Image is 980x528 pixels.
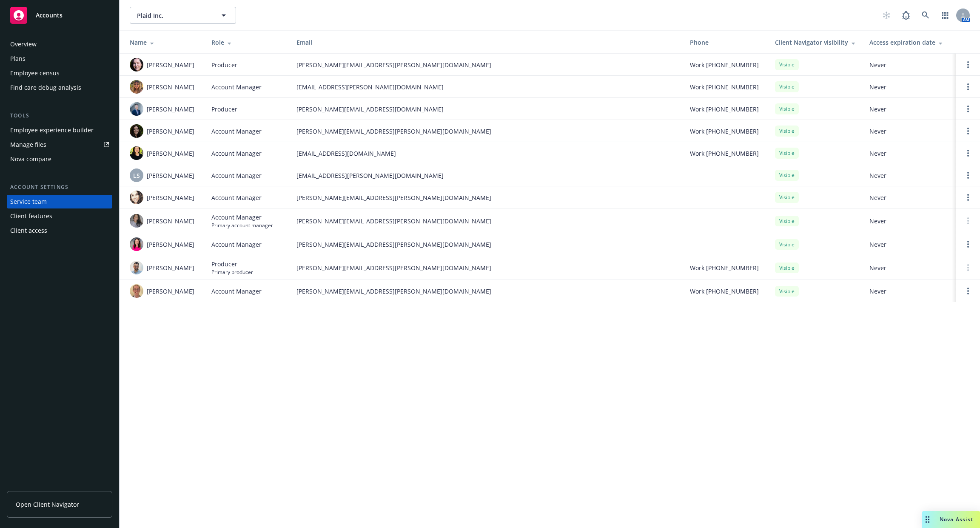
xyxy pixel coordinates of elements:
[130,124,143,138] img: photo
[963,82,973,92] a: Open options
[869,263,949,272] span: Never
[211,171,262,180] span: Account Manager
[296,60,676,69] span: [PERSON_NAME][EMAIL_ADDRESS][PERSON_NAME][DOMAIN_NAME]
[7,152,112,166] a: Nova compare
[690,287,759,296] span: Work [PHONE_NUMBER]
[211,193,262,202] span: Account Manager
[7,138,112,151] a: Manage files
[963,286,973,296] a: Open options
[296,105,676,114] span: [PERSON_NAME][EMAIL_ADDRESS][DOMAIN_NAME]
[211,213,273,222] span: Account Manager
[869,193,949,202] span: Never
[963,148,973,158] a: Open options
[211,260,253,268] span: Producer
[36,12,63,19] span: Accounts
[147,127,194,136] span: [PERSON_NAME]
[940,516,973,523] span: Nova Assist
[690,83,759,91] span: Work [PHONE_NUMBER]
[775,263,799,273] div: Visible
[869,83,949,91] span: Never
[211,105,237,114] span: Producer
[130,237,143,251] img: photo
[10,152,51,166] div: Nova compare
[869,171,949,180] span: Never
[869,105,949,114] span: Never
[869,240,949,249] span: Never
[147,105,194,114] span: [PERSON_NAME]
[130,58,143,71] img: photo
[775,59,799,70] div: Visible
[963,104,973,114] a: Open options
[147,263,194,272] span: [PERSON_NAME]
[7,183,112,191] div: Account settings
[130,284,143,298] img: photo
[775,126,799,136] div: Visible
[147,193,194,202] span: [PERSON_NAME]
[130,7,236,24] button: Plaid Inc.
[211,287,262,296] span: Account Manager
[869,149,949,158] span: Never
[211,240,262,249] span: Account Manager
[963,60,973,70] a: Open options
[211,222,273,229] span: Primary account manager
[775,148,799,158] div: Visible
[878,7,895,24] a: Start snowing
[7,52,112,66] a: Plans
[7,195,112,208] a: Service team
[211,149,262,158] span: Account Manager
[130,102,143,116] img: photo
[963,192,973,203] a: Open options
[211,127,262,136] span: Account Manager
[869,38,949,47] div: Access expiration date
[296,127,676,136] span: [PERSON_NAME][EMAIL_ADDRESS][PERSON_NAME][DOMAIN_NAME]
[130,38,198,47] div: Name
[147,217,194,225] span: [PERSON_NAME]
[296,217,676,225] span: [PERSON_NAME][EMAIL_ADDRESS][PERSON_NAME][DOMAIN_NAME]
[130,214,143,228] img: photo
[211,83,262,91] span: Account Manager
[869,127,949,136] span: Never
[775,239,799,250] div: Visible
[963,126,973,136] a: Open options
[147,60,194,69] span: [PERSON_NAME]
[211,268,253,276] span: Primary producer
[296,193,676,202] span: [PERSON_NAME][EMAIL_ADDRESS][PERSON_NAME][DOMAIN_NAME]
[296,38,676,47] div: Email
[147,171,194,180] span: [PERSON_NAME]
[296,263,676,272] span: [PERSON_NAME][EMAIL_ADDRESS][PERSON_NAME][DOMAIN_NAME]
[10,195,47,208] div: Service team
[296,83,676,91] span: [EMAIL_ADDRESS][PERSON_NAME][DOMAIN_NAME]
[690,263,759,272] span: Work [PHONE_NUMBER]
[775,286,799,297] div: Visible
[137,11,211,20] span: Plaid Inc.
[296,287,676,296] span: [PERSON_NAME][EMAIL_ADDRESS][PERSON_NAME][DOMAIN_NAME]
[10,123,94,137] div: Employee experience builder
[7,209,112,223] a: Client features
[690,38,761,47] div: Phone
[10,52,26,66] div: Plans
[869,60,949,69] span: Never
[296,240,676,249] span: [PERSON_NAME][EMAIL_ADDRESS][PERSON_NAME][DOMAIN_NAME]
[147,149,194,158] span: [PERSON_NAME]
[869,287,949,296] span: Never
[10,224,47,237] div: Client access
[690,127,759,136] span: Work [PHONE_NUMBER]
[7,224,112,237] a: Client access
[16,500,79,509] span: Open Client Navigator
[922,511,980,528] button: Nova Assist
[963,170,973,180] a: Open options
[10,66,60,80] div: Employee census
[7,66,112,80] a: Employee census
[147,83,194,91] span: [PERSON_NAME]
[296,171,676,180] span: [EMAIL_ADDRESS][PERSON_NAME][DOMAIN_NAME]
[10,37,37,51] div: Overview
[690,60,759,69] span: Work [PHONE_NUMBER]
[147,240,194,249] span: [PERSON_NAME]
[211,38,283,47] div: Role
[10,81,81,94] div: Find care debug analysis
[10,138,46,151] div: Manage files
[130,146,143,160] img: photo
[937,7,954,24] a: Switch app
[869,217,949,225] span: Never
[963,239,973,249] a: Open options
